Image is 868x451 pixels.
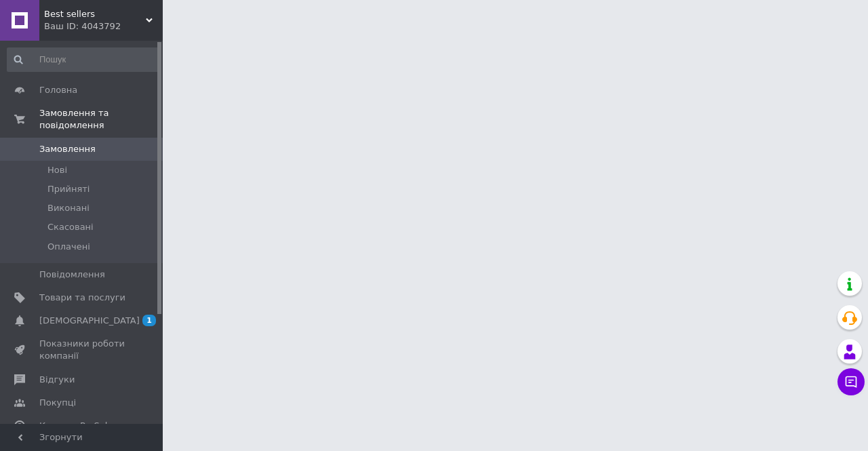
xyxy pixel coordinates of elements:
div: Ваш ID: 4043792 [44,20,163,33]
span: Покупці [39,397,76,409]
span: Замовлення та повідомлення [39,107,163,132]
span: Замовлення [39,143,96,155]
span: Показники роботи компанії [39,338,125,362]
span: Виконані [47,202,90,214]
span: Товари та послуги [39,292,125,304]
span: Каталог ProSale [39,420,113,432]
span: 1 [142,315,156,326]
input: Пошук [7,47,160,72]
button: Чат з покупцем [837,368,865,395]
span: Прийняті [47,183,90,195]
span: Відгуки [39,374,75,386]
span: [DEMOGRAPHIC_DATA] [39,315,140,327]
span: Оплачені [47,241,90,253]
span: Головна [39,84,77,96]
span: Повідомлення [39,269,105,281]
span: Скасовані [47,221,94,233]
span: Best sellers [44,8,146,20]
span: Нові [47,164,67,176]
